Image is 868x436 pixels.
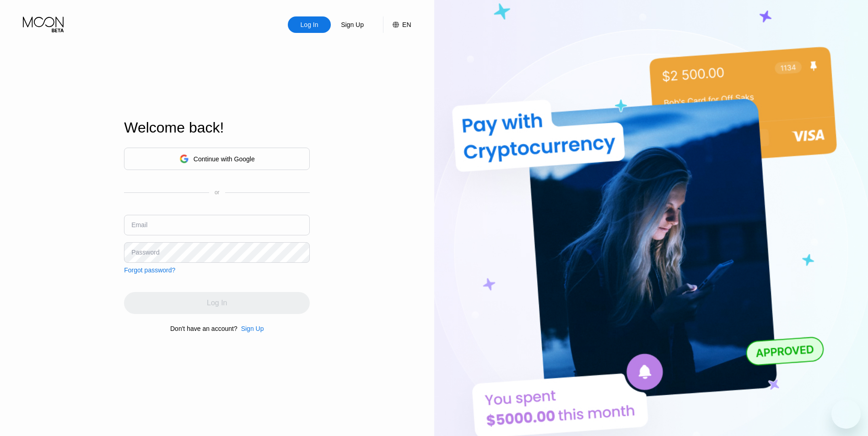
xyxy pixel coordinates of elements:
[331,16,374,33] div: Sign Up
[194,155,255,163] div: Continue with Google
[241,325,264,332] div: Sign Up
[215,189,220,196] div: or
[402,21,411,28] div: EN
[131,221,147,229] div: Email
[170,325,237,332] div: Don't have an account?
[237,325,264,332] div: Sign Up
[831,399,861,429] iframe: Button to launch messaging window
[340,20,365,29] div: Sign Up
[131,249,159,256] div: Password
[124,266,175,274] div: Forgot password?
[300,20,319,29] div: Log In
[124,119,310,136] div: Welcome back!
[288,16,331,33] div: Log In
[383,16,411,33] div: EN
[124,148,310,170] div: Continue with Google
